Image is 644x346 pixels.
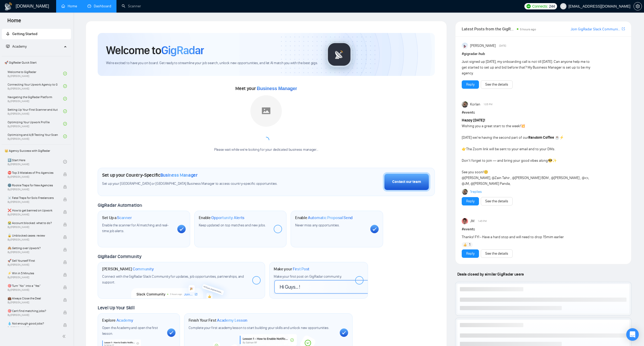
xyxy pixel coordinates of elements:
[189,318,247,323] h1: Finish Your First
[462,249,479,258] button: Reply
[481,249,513,258] button: See the details
[469,242,470,247] span: 1
[61,4,77,8] a: homeHome
[12,44,27,49] span: Academy
[8,220,58,226] span: 😭 Account blocked: what to do?
[4,2,13,11] img: logo
[274,274,342,279] span: Make your first post on GigRadar community.
[8,208,58,213] span: ❌ How to get banned on Upwork
[102,223,168,233] span: Enable the scanner for AI matching and real-time job alerts.
[8,296,58,301] span: 💼 Always Close the Deal
[8,308,58,314] span: 🎯 Can't find matching jobs?
[559,135,564,140] span: ⚡
[98,202,142,208] span: GigRadar Automation
[63,172,67,176] span: lock
[8,175,58,178] span: By [PERSON_NAME]
[528,135,554,140] strong: Random Coffee
[63,210,67,214] span: lock
[462,197,479,205] button: Reply
[8,271,58,276] span: ⚡ Win in 5 Minutes
[462,26,515,32] span: Latest Posts from the GigRadar Community
[161,43,204,57] span: GigRadar
[189,326,329,330] span: Complete your first academy lesson to start building your skills and unlock new opportunities.
[63,72,67,75] span: check-circle
[549,3,555,9] span: 244
[63,273,67,277] span: lock
[8,321,58,326] span: 💧 Not enough good jobs?
[63,97,67,101] span: check-circle
[295,215,353,220] h1: Enable
[2,29,71,39] li: Getting Started
[102,172,198,178] h1: Set up your Country-Specific
[8,258,58,263] span: 🚀 Sell Yourself First
[462,59,592,76] div: Just signed up [DATE], my onboarding call is not till [DATE]. Can anyone help me to get started t...
[211,215,244,220] span: Opportunity Alerts
[6,44,10,48] span: fund-projection-screen
[63,323,67,327] span: lock
[122,4,141,8] a: searchScanner
[293,266,309,272] span: First Post
[561,4,565,8] span: user
[8,188,58,191] span: By [PERSON_NAME]
[116,318,133,323] span: Academy
[634,4,642,8] span: setting
[117,215,132,220] span: Scanner
[8,233,58,238] span: 🔓 Unblocked cases: review
[326,41,352,68] img: gigradar-logo.png
[8,326,58,329] span: By [PERSON_NAME]
[8,301,58,304] span: By [PERSON_NAME]
[571,26,621,32] a: Join GigRadar Slack Community
[462,147,466,151] span: 👉
[466,82,475,87] a: Reply
[8,170,58,175] span: ⛔ Top 3 Mistakes of Pro Agencies
[87,4,111,8] a: dashboardDashboard
[131,275,231,299] img: slackcommunity-bg.png
[470,218,475,224] span: JM
[8,156,63,168] a: 1️⃣ Start HereBy[PERSON_NAME]
[199,215,245,220] h1: Enable
[462,118,485,122] strong: Happy [DATE]!
[8,183,58,188] span: 🌚 Rookie Traps for New Agencies
[8,314,58,317] span: By [PERSON_NAME]
[160,172,198,178] span: Business Manager
[555,135,559,140] span: ☕
[462,189,468,195] img: Korlan
[8,251,58,254] span: By [PERSON_NAME]
[392,179,421,185] div: Contact our team
[63,223,67,226] span: lock
[8,288,58,292] span: By [PERSON_NAME]
[2,57,71,68] span: 🚀 GigRadar Quick Start
[63,248,67,252] span: lock
[478,219,487,224] span: 1:45 PM
[98,305,134,311] span: Level Up Your Skill
[520,27,536,31] span: 5 hours ago
[485,251,508,256] a: See the details
[6,44,27,49] span: Academy
[211,147,321,152] div: Please wait while we're looking for your dedicated business manager...
[263,137,269,143] span: loading
[462,234,592,240] div: Thanks! FYI - Have a hard stop and will need to drop 15mim earlier
[308,215,353,220] span: Automatic Proposal Send
[8,226,58,229] span: By [PERSON_NAME]
[6,32,10,36] span: rocket
[470,43,496,49] span: [PERSON_NAME]
[8,200,58,204] span: By [PERSON_NAME]
[102,274,244,284] span: Connect with the GigRadar Slack Community for updates, job opportunities, partnerships, and support.
[106,61,318,66] span: We're excited to have you on board. Get ready to streamline your job search, unlock new opportuni...
[217,318,247,323] span: Academy Lesson
[8,93,63,104] a: Navigating the GigRadar PlatformBy[PERSON_NAME]
[466,251,475,256] a: Reply
[626,328,639,341] div: Open Intercom Messenger
[295,223,339,227] span: Never miss any opportunities.
[462,80,479,89] button: Reply
[470,189,482,194] a: 1replies
[63,109,67,113] span: check-circle
[462,101,468,108] img: Korlan
[62,334,67,339] span: double-left
[485,198,508,204] a: See the details
[499,43,506,48] span: [DATE]
[462,51,625,57] h1: # gigradar-hub
[106,43,204,57] h1: Welcome to
[235,86,297,91] span: Meet your
[8,80,63,92] a: Connecting Your Upwork Agency to GigRadarBy[PERSON_NAME]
